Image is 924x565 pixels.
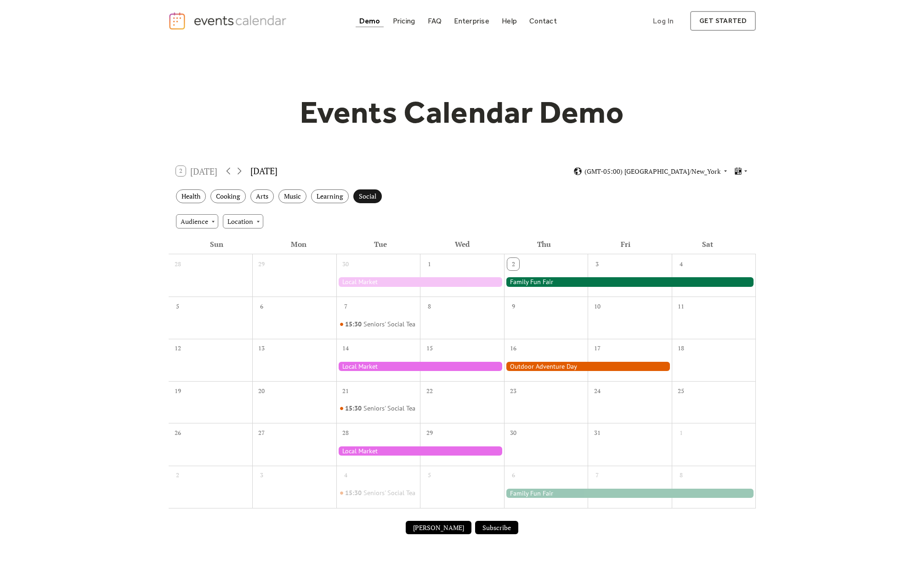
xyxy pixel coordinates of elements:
[389,15,419,27] a: Pricing
[690,11,756,31] a: get started
[393,18,415,23] div: Pricing
[529,18,557,23] div: Contact
[526,15,561,27] a: Contact
[356,15,384,27] a: Demo
[424,15,446,27] a: FAQ
[450,15,493,27] a: Enterprise
[454,18,489,23] div: Enterprise
[359,18,380,23] div: Demo
[428,18,442,23] div: FAQ
[286,93,639,131] h1: Events Calendar Demo
[168,11,289,30] a: home
[498,15,521,27] a: Help
[644,11,683,31] a: Log In
[502,18,517,23] div: Help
